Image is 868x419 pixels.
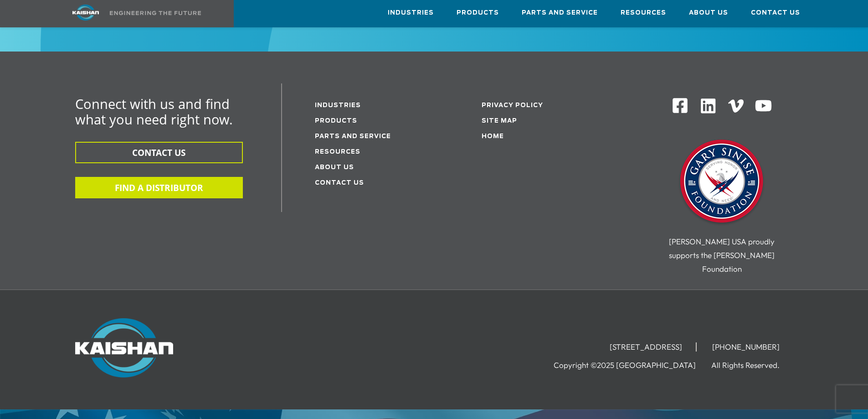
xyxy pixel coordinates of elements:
a: Parts and service [315,134,391,140]
a: Site Map [482,118,517,124]
a: Industries [315,103,361,109]
img: kaishan logo [51,5,120,21]
span: Industries [388,8,434,18]
a: About Us [689,0,728,25]
a: About Us [315,165,354,171]
img: Facebook [672,97,688,114]
span: Parts and Service [522,8,598,18]
li: [PHONE_NUMBER] [699,342,793,352]
li: Copyright ©2025 [GEOGRAPHIC_DATA] [554,361,709,370]
li: [STREET_ADDRESS] [596,342,697,352]
img: Gary Sinise Foundation [676,137,767,228]
span: [PERSON_NAME] USA proudly supports the [PERSON_NAME] Foundation [669,237,775,274]
a: Contact Us [315,180,364,186]
img: Engineering the future [110,11,201,15]
img: Vimeo [728,99,744,113]
span: Connect with us and find what you need right now. [75,95,233,128]
img: Linkedin [699,97,717,115]
a: Parts and Service [522,0,598,25]
img: Youtube [755,97,772,115]
a: Resources [315,149,360,155]
span: Resources [621,8,666,18]
button: CONTACT US [75,142,243,163]
a: Home [482,134,504,140]
a: Privacy Policy [482,103,543,109]
img: Kaishan [75,318,173,378]
span: Products [457,8,499,18]
li: All Rights Reserved. [711,361,793,370]
span: About Us [689,8,728,18]
a: Resources [621,0,666,25]
span: Contact Us [751,8,800,18]
a: Products [315,118,357,124]
a: Industries [388,0,434,25]
button: FIND A DISTRIBUTOR [75,177,243,198]
a: Contact Us [751,0,800,25]
a: Products [457,0,499,25]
